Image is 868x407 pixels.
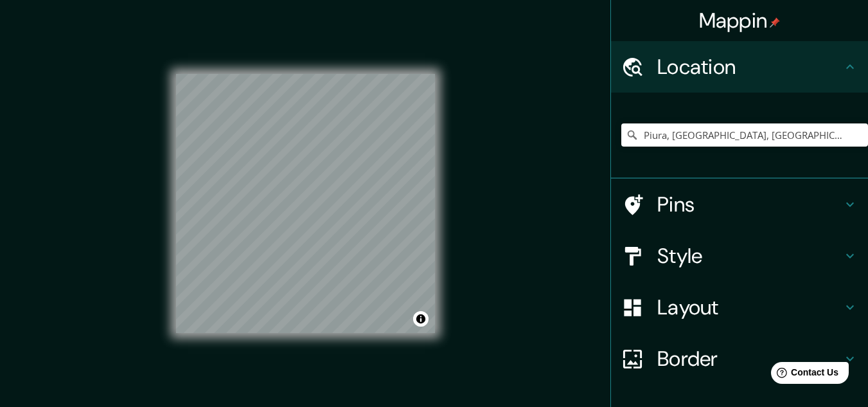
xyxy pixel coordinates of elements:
div: Layout [611,282,868,333]
h4: Mappin [699,8,781,33]
div: Location [611,41,868,93]
h4: Border [657,346,842,372]
img: pin-icon.png [770,17,780,28]
input: Pick your city or area [621,123,868,147]
div: Pins [611,179,868,230]
h4: Pins [657,192,842,217]
h4: Location [657,54,842,80]
canvas: Map [176,74,435,333]
div: Style [611,230,868,282]
iframe: Help widget launcher [754,357,854,393]
h4: Style [657,243,842,269]
div: Border [611,333,868,384]
h4: Layout [657,294,842,320]
button: Toggle attribution [413,311,429,327]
